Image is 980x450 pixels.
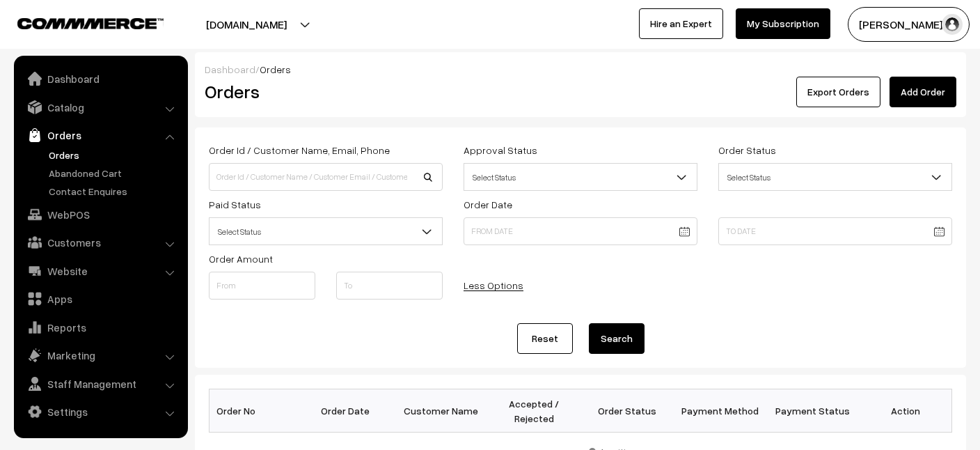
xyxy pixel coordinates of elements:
[17,123,183,148] a: Orders
[766,389,859,433] th: Payment Status
[209,272,315,300] input: From
[718,163,952,191] span: Select Status
[45,166,183,180] a: Abandoned Cart
[464,143,537,157] label: Approval Status
[464,217,697,245] input: From Date
[157,7,335,42] button: [DOMAIN_NAME]
[17,18,164,29] img: COMMMERCE
[580,389,673,433] th: Order Status
[17,230,183,255] a: Customers
[17,66,183,91] a: Dashboard
[517,323,573,354] a: Reset
[17,399,183,424] a: Settings
[260,63,291,75] span: Orders
[718,217,952,245] input: To Date
[205,62,956,77] div: /
[210,219,442,244] span: Select Status
[45,148,183,162] a: Orders
[639,8,723,39] a: Hire an Expert
[464,197,512,212] label: Order Date
[205,81,441,102] h2: Orders
[210,389,302,433] th: Order No
[45,184,183,199] a: Contact Enquires
[17,315,183,340] a: Reports
[209,217,443,245] span: Select Status
[736,8,830,39] a: My Subscription
[209,197,261,212] label: Paid Status
[205,63,255,75] a: Dashboard
[848,7,970,42] button: [PERSON_NAME] S…
[942,14,963,35] img: user
[17,371,183,396] a: Staff Management
[859,389,951,433] th: Action
[395,389,487,433] th: Customer Name
[464,163,697,191] span: Select Status
[17,202,183,227] a: WebPOS
[890,77,956,107] a: Add Order
[209,251,273,266] label: Order Amount
[17,14,139,31] a: COMMMERCE
[209,163,443,191] input: Order Id / Customer Name / Customer Email / Customer Phone
[719,165,951,189] span: Select Status
[17,95,183,120] a: Catalog
[464,279,523,291] a: Less Options
[17,343,183,368] a: Marketing
[488,389,580,433] th: Accepted / Rejected
[673,389,766,433] th: Payment Method
[302,389,395,433] th: Order Date
[209,143,390,157] label: Order Id / Customer Name, Email, Phone
[718,143,776,157] label: Order Status
[17,286,183,311] a: Apps
[336,272,443,300] input: To
[589,323,645,354] button: Search
[796,77,880,107] button: Export Orders
[464,165,697,189] span: Select Status
[17,258,183,284] a: Website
